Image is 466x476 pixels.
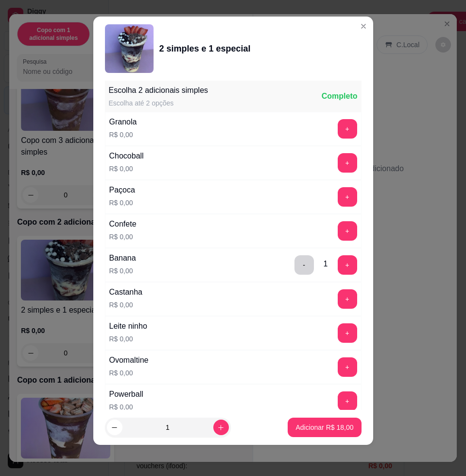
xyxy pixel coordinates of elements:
[109,334,147,344] p: R$ 0,00
[109,184,135,196] div: Paçoca
[338,323,357,343] button: add
[322,90,358,102] div: Completo
[109,150,144,162] div: Chocoball
[109,98,208,108] div: Escolha até 2 opções
[109,218,137,230] div: Confete
[109,232,137,242] p: R$ 0,00
[105,24,154,73] img: product-image
[288,418,361,437] button: Adicionar R$ 18,00
[109,402,143,412] p: R$ 0,00
[159,42,251,55] div: 2 simples e 1 especial
[109,130,137,140] p: R$ 0,00
[338,221,357,241] button: add
[109,300,143,310] p: R$ 0,00
[109,252,136,264] div: Banana
[213,420,229,435] button: increase-product-quantity
[109,198,135,208] p: R$ 0,00
[109,368,149,378] p: R$ 0,00
[109,320,147,332] div: Leite ninho
[338,187,357,207] button: add
[107,420,122,435] button: decrease-product-quantity
[338,357,357,377] button: add
[338,391,357,411] button: add
[338,255,357,275] button: add
[109,286,143,298] div: Castanha
[356,18,371,34] button: Close
[109,116,137,128] div: Granola
[324,258,328,270] div: 1
[338,119,357,139] button: add
[338,289,357,309] button: add
[109,354,149,366] div: Ovomaltine
[338,153,357,173] button: add
[109,388,143,400] div: Powerball
[109,164,144,174] p: R$ 0,00
[109,266,136,276] p: R$ 0,00
[109,85,208,96] div: Escolha 2 adicionais simples
[295,423,353,432] p: Adicionar R$ 18,00
[294,255,314,275] button: delete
